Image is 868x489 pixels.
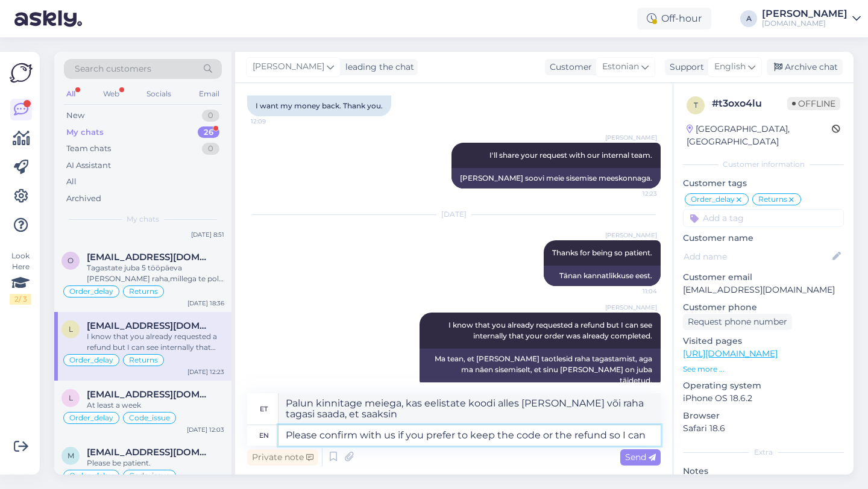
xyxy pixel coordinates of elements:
[683,271,844,284] p: Customer email
[10,251,31,305] div: Look Here
[259,425,269,446] div: en
[68,256,74,265] span: o
[87,320,212,331] span: lempszz@gmail.com
[683,465,844,478] p: Notes
[144,86,174,102] div: Socials
[247,209,661,220] div: [DATE]
[87,447,212,458] span: marisveskimae@gmail.com
[683,177,844,190] p: Customer tags
[69,393,73,402] span: l
[66,160,111,172] div: AI Assistant
[278,425,661,446] textarea: Please confirm with us if you prefer to keep the code or the refund so I can
[683,379,844,392] p: Operating system
[683,232,844,244] p: Customer name
[762,19,848,28] div: [DOMAIN_NAME]
[69,472,113,479] span: Order_delay
[683,410,844,422] p: Browser
[69,357,113,364] span: Order_delay
[75,63,151,75] span: Search customers
[712,96,787,111] div: # t3oxo4lu
[69,414,113,422] span: Order_delay
[251,117,296,126] span: 12:09
[762,9,861,28] a: [PERSON_NAME][DOMAIN_NAME]
[87,400,224,411] div: At least a week
[187,367,224,376] div: [DATE] 12:23
[64,86,78,102] div: All
[448,320,654,340] span: I know that you already requested a refund but I can see internally that your order was already c...
[683,284,844,296] p: [EMAIL_ADDRESS][DOMAIN_NAME]
[66,143,111,155] div: Team chats
[683,301,844,314] p: Customer phone
[69,325,73,334] span: l
[278,393,661,425] textarea: Palun kinnitage meiega, kas eelistate koodi alles [PERSON_NAME] või raha tagasi saada, et saaksin
[605,133,657,142] span: [PERSON_NAME]
[101,86,122,102] div: Web
[683,364,844,375] p: See more ...
[489,151,652,160] span: I'll share your request with our internal team.
[68,451,74,460] span: m
[665,61,704,73] div: Support
[691,196,735,203] span: Order_delay
[451,168,661,188] div: [PERSON_NAME] soovi meie sisemise meeskonnaga.
[683,335,844,347] p: Visited pages
[10,61,33,84] img: Askly Logo
[87,458,224,469] div: Please be patient.
[253,60,324,73] span: [PERSON_NAME]
[683,422,844,435] p: Safari 18.6
[87,331,224,353] div: I know that you already requested a refund but I can see internally that your order was already c...
[602,60,639,73] span: Estonian
[637,8,711,30] div: Off-hour
[625,452,656,463] span: Send
[129,472,170,479] span: Code_issue
[127,214,159,225] span: My chats
[129,357,158,364] span: Returns
[683,314,792,330] div: Request phone number
[684,250,830,263] input: Add name
[605,303,657,312] span: [PERSON_NAME]
[758,196,787,203] span: Returns
[683,392,844,405] p: iPhone OS 18.6.2
[198,126,219,139] div: 26
[740,10,757,27] div: A
[10,294,31,305] div: 2 / 3
[612,287,657,296] span: 11:04
[129,288,158,295] span: Returns
[202,110,219,122] div: 0
[683,348,778,359] a: [URL][DOMAIN_NAME]
[66,176,77,188] div: All
[341,61,414,73] div: leading the chat
[129,414,170,422] span: Code_issue
[694,101,698,110] span: t
[191,230,224,239] div: [DATE] 8:51
[187,425,224,434] div: [DATE] 12:03
[683,209,844,227] input: Add a tag
[787,97,840,110] span: Offline
[87,252,212,263] span: olekorsolme@gmail.com
[187,299,224,308] div: [DATE] 18:36
[605,231,657,240] span: [PERSON_NAME]
[202,143,219,155] div: 0
[69,288,113,295] span: Order_delay
[66,110,84,122] div: New
[197,86,222,102] div: Email
[687,123,832,148] div: [GEOGRAPHIC_DATA], [GEOGRAPHIC_DATA]
[87,389,212,400] span: ludmilajurkane@inbox.lv
[767,59,843,75] div: Archive chat
[762,9,848,19] div: [PERSON_NAME]
[247,449,318,466] div: Private note
[247,96,391,116] div: I want my money back. Thank you.
[612,189,657,198] span: 12:23
[420,349,661,391] div: Ma tean, et [PERSON_NAME] taotlesid raha tagastamist, aga ma näen sisemiselt, et sinu [PERSON_NAM...
[66,126,104,139] div: My chats
[714,60,746,73] span: English
[260,399,268,419] div: et
[87,263,224,284] div: Tagastate juba 5 tööpäeva [PERSON_NAME] raha,millega te pole hakkama saanud,mitte mingit toodet m...
[683,447,844,458] div: Extra
[66,193,101,205] div: Archived
[545,61,592,73] div: Customer
[552,248,652,257] span: Thanks for being so patient.
[544,266,661,286] div: Tänan kannatlikkuse eest.
[683,159,844,170] div: Customer information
